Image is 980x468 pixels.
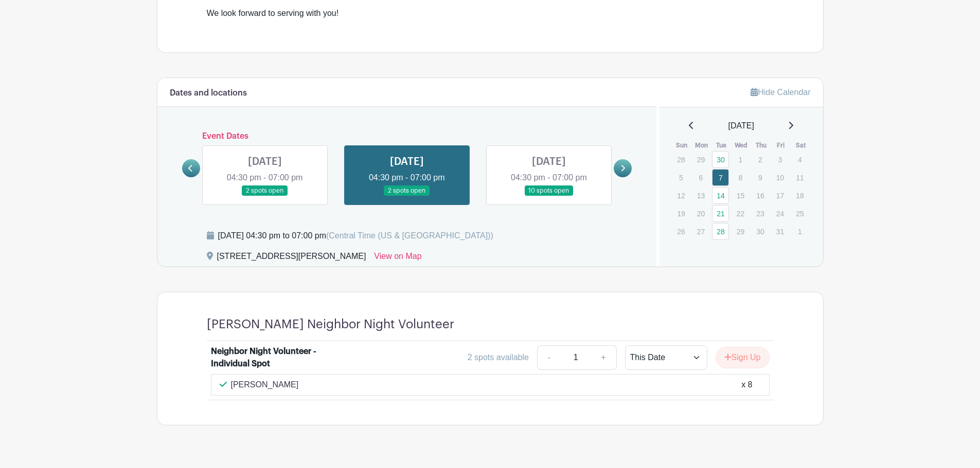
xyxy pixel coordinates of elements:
h6: Event Dates [200,132,614,141]
span: (Central Time (US & [GEOGRAPHIC_DATA])) [326,231,493,240]
p: 2 [752,152,769,167]
th: Sun [672,140,692,151]
div: Neighbor Night Volunteer - Individual Spot [211,345,338,370]
p: 3 [772,152,789,167]
th: Thu [751,140,771,151]
p: 6 [692,170,709,185]
p: 10 [772,170,789,185]
a: + [591,345,616,370]
p: 17 [772,188,789,203]
p: 15 [732,188,749,203]
th: Mon [692,140,712,151]
a: 28 [712,223,729,240]
a: 7 [712,169,729,186]
div: x 8 [741,379,752,391]
p: 22 [732,205,749,221]
p: 26 [672,223,689,239]
p: 1 [791,223,808,239]
button: Sign Up [716,347,770,368]
p: 1 [732,152,749,167]
h4: [PERSON_NAME] Neighbor Night Volunteer [207,317,454,332]
p: 27 [692,223,709,239]
a: - [537,345,561,370]
p: 9 [752,170,769,185]
h6: Dates and locations [170,88,247,98]
div: 2 spots available [468,351,529,364]
p: 20 [692,205,709,221]
th: Tue [711,140,732,151]
div: [DATE] 04:30 pm to 07:00 pm [218,230,493,242]
p: 25 [791,205,808,221]
p: [PERSON_NAME] [231,379,299,391]
p: 28 [672,152,689,167]
p: 23 [752,205,769,221]
th: Sat [791,140,811,151]
p: 5 [672,170,689,185]
p: 24 [772,205,789,221]
span: [DATE] [728,120,754,132]
a: 21 [712,205,729,222]
th: Fri [771,140,791,151]
a: 30 [712,151,729,168]
p: 8 [732,170,749,185]
p: 30 [752,223,769,239]
a: View on Map [374,250,421,267]
a: 14 [712,187,729,204]
p: 18 [791,188,808,203]
p: 13 [692,188,709,203]
p: 19 [672,205,689,221]
a: Hide Calendar [751,88,810,97]
p: 29 [692,152,709,167]
p: 29 [732,223,749,239]
p: 4 [791,152,808,167]
p: 11 [791,170,808,185]
p: 31 [772,223,789,239]
th: Wed [732,140,752,151]
div: [STREET_ADDRESS][PERSON_NAME] [217,250,366,267]
p: 12 [672,188,689,203]
p: 16 [752,188,769,203]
